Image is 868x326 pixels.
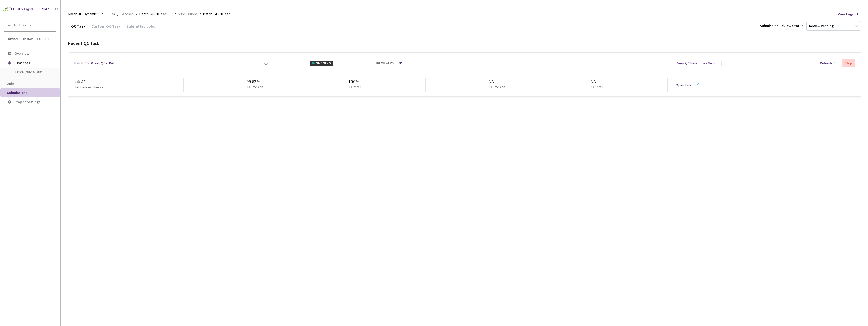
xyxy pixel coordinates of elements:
div: Submitted Jobs [123,24,158,32]
div: Custom QC Task [88,24,123,32]
span: Submissions [7,90,28,95]
li: / [117,11,118,17]
span: Batch_28-10_sec [15,70,52,74]
div: Recent QC Task [68,40,861,47]
span: Project Settings [15,100,40,104]
p: 2D Precision [488,85,505,90]
p: Sequences Checked [74,85,106,90]
li: / [200,11,201,17]
span: Jobs [7,81,15,86]
li: / [136,11,137,17]
p: 3D Precision [246,85,263,90]
div: 1 REVIEWERS [375,61,394,66]
div: Review Pending [809,24,834,28]
span: Batches [17,58,52,68]
div: Submission Review Status [760,23,803,28]
span: View Logs [838,12,854,17]
a: Open Task [676,83,692,87]
span: Batch_28-10_sec [203,11,230,17]
a: Submissions [177,11,199,17]
p: 3D Recall [348,85,361,90]
div: View QC Benchmark Version [677,61,719,66]
span: Submissions [178,11,198,17]
div: Refresh [820,61,832,66]
span: Batch_28-10_sec [139,11,167,17]
p: 2D Recall [590,85,603,90]
div: ONGOING [310,61,333,66]
div: GT Studio [36,7,50,12]
span: Rivian 3D Dynamic Cuboids[2024-25] [8,37,53,41]
div: 99.63% [246,78,265,85]
a: Edit [397,61,402,66]
div: NA [590,78,605,85]
a: Batch_28-10_sec QC - [DATE] [74,61,117,66]
div: 23 / 27 [74,78,183,85]
span: Rivian 3D Dynamic Cuboids[2024-25] [68,11,109,17]
span: Overview [15,51,29,56]
span: Batches [120,11,134,17]
div: 100% [348,78,363,85]
span: All Projects [14,23,32,27]
div: Stop [845,61,852,65]
li: / [175,11,176,17]
a: Batches [119,11,135,17]
div: QC Task [68,24,88,32]
div: NA [488,78,507,85]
